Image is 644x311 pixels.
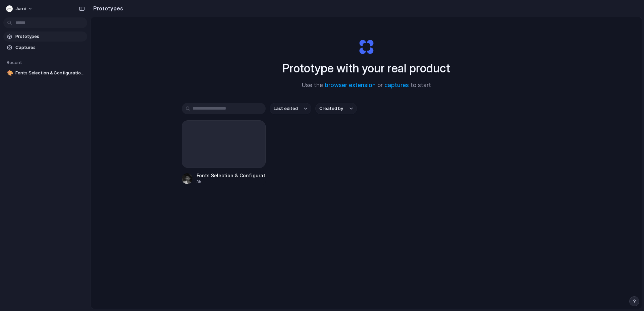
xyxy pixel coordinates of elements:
[325,82,376,88] a: browser extension
[274,105,298,112] span: Last edited
[270,103,311,114] button: Last edited
[6,70,13,76] button: 🎨
[384,82,409,88] a: captures
[3,43,87,53] a: Captures
[282,59,450,77] h1: Prototype with your real product
[197,172,266,179] div: Fonts Selection & Configuration in Brand Guidelines
[7,69,12,77] div: 🎨
[3,32,87,42] a: Prototypes
[197,179,266,185] div: 3h
[15,5,26,12] span: Jurni
[15,70,85,76] span: Fonts Selection & Configuration in Brand Guidelines
[15,33,85,40] span: Prototypes
[315,103,357,114] button: Created by
[3,3,36,14] button: Jurni
[302,81,431,90] span: Use the or to start
[3,68,87,78] a: 🎨Fonts Selection & Configuration in Brand Guidelines
[182,120,266,185] a: Fonts Selection & Configuration in Brand Guidelines3h
[91,4,123,12] h2: Prototypes
[319,105,343,112] span: Created by
[15,44,85,51] span: Captures
[7,60,22,65] span: Recent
